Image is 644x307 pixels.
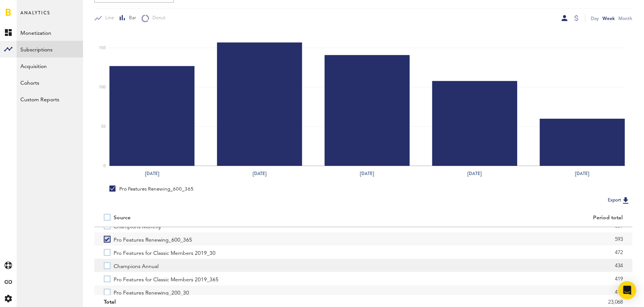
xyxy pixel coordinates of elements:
text: 150 [99,46,106,50]
a: Acquisition [17,57,83,74]
span: Pro Features for Classic Members 2019_30 [114,246,216,259]
span: Champions Annual [114,259,159,272]
text: [DATE] [253,171,267,177]
span: Pro Features for Classic Members 2019_365 [114,272,219,285]
div: Source [114,215,131,221]
div: 593 [373,234,623,245]
span: Pro Features Renewing_200_30 [114,285,189,299]
text: [DATE] [575,171,590,177]
span: Support [16,5,43,12]
a: Custom Reports [17,91,83,107]
a: Cohorts [17,74,83,91]
text: 100 [99,85,106,89]
span: Line [102,15,114,22]
span: Bar [126,15,136,22]
a: Monetization [17,24,83,41]
button: Export [606,195,633,205]
img: Export [621,196,630,205]
div: Month [619,14,633,22]
text: 50 [101,125,106,129]
text: [DATE] [145,171,159,177]
div: Open Intercom Messenger [618,281,636,299]
div: Period total [373,215,623,221]
text: [DATE] [468,171,482,177]
div: Day [591,14,599,22]
div: 434 [373,260,623,271]
span: Donut [149,15,165,22]
div: 413 [373,287,623,298]
span: Analytics [20,8,50,24]
div: 419 [373,273,623,285]
div: 472 [373,247,623,258]
div: Week [603,14,615,22]
text: 0 [103,164,106,168]
span: Pro Features Renewing_600_365 [114,233,192,246]
text: [DATE] [360,171,374,177]
a: Subscriptions [17,41,83,57]
div: Pro Features Renewing_600_365 [109,186,194,192]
